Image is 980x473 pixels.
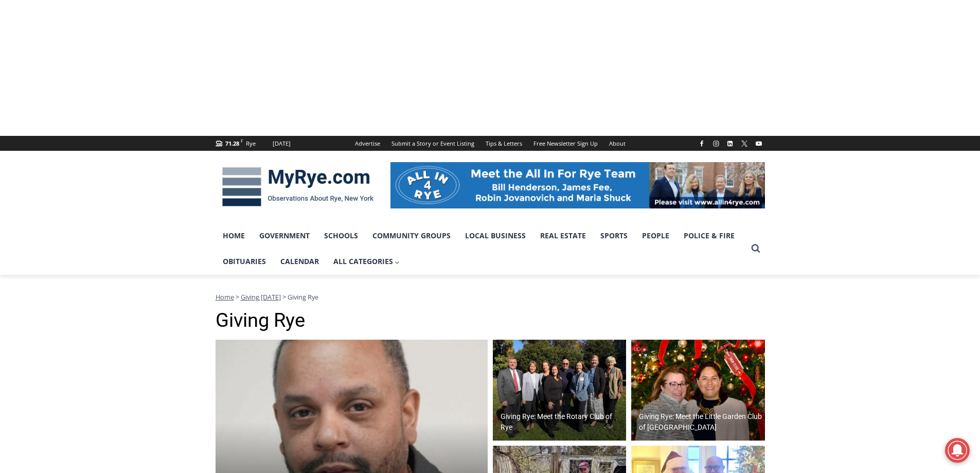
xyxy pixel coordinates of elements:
span: Giving Rye [288,292,318,302]
span: > [236,292,239,302]
a: People [635,223,676,249]
a: Sports [593,223,635,249]
a: Police & Fire [676,223,742,249]
a: Calendar [273,249,326,274]
a: Facebook [696,137,708,150]
a: All Categories [326,249,407,274]
img: MyRye.com [216,160,380,214]
span: All Categories [333,256,400,267]
span: > [282,292,286,302]
a: Tips & Letters [480,136,528,151]
nav: Secondary Navigation [349,136,631,151]
nav: Primary Navigation [216,223,746,275]
img: All in for Rye [390,162,765,208]
a: Free Newsletter Sign Up [528,136,603,151]
a: Giving Rye: Meet the Little Garden Club of [GEOGRAPHIC_DATA] [631,340,765,441]
nav: Breadcrumbs [216,292,765,302]
a: Government [252,223,317,249]
button: View Search Form [746,239,765,258]
a: Submit a Story or Event Listing [386,136,480,151]
a: Giving Rye: Meet the Rotary Club of Rye [493,340,627,441]
a: Advertise [349,136,386,151]
a: Home [216,223,252,249]
div: Rye [246,139,256,148]
a: Giving [DATE] [241,292,281,302]
a: Community Groups [365,223,458,249]
img: (PHOTO: Cathy DeMartino (third from right) with, from left to right, Eric Byrne, Cathy Garr, Kath... [493,340,627,441]
a: Linkedin [724,137,736,150]
span: 71.28 [225,139,239,147]
a: About [603,136,631,151]
div: [DATE] [273,139,291,148]
h2: Giving Rye: Meet the Little Garden Club of [GEOGRAPHIC_DATA] [639,411,762,433]
span: F [241,138,243,144]
h2: Giving Rye: Meet the Rotary Club of Rye [501,411,624,433]
a: X [738,137,751,150]
a: Instagram [710,137,722,150]
a: Obituaries [216,249,273,274]
img: (PHOTO: Mary Julian (second vice president) and Rosario Benavides Gallagher (president) of The Li... [631,340,765,441]
a: Schools [317,223,365,249]
a: Local Business [458,223,533,249]
a: Real Estate [533,223,593,249]
a: YouTube [753,137,765,150]
a: Home [216,292,234,302]
h1: Giving Rye [216,309,765,332]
